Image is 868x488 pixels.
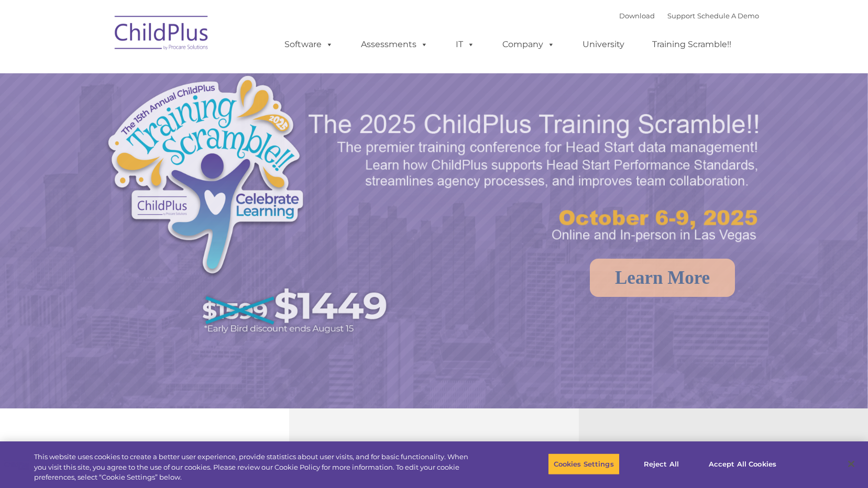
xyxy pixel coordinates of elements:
a: Support [667,12,695,20]
a: University [572,34,635,55]
img: ChildPlus by Procare Solutions [109,8,214,61]
button: Cookies Settings [548,453,620,475]
a: Assessments [350,34,438,55]
button: Reject All [629,453,694,475]
a: Learn More [590,259,735,297]
a: IT [445,34,485,55]
a: Training Scramble!! [642,34,742,55]
font: | [619,12,759,20]
div: This website uses cookies to create a better user experience, provide statistics about user visit... [34,452,477,483]
a: Schedule A Demo [697,12,759,20]
a: Software [274,34,344,55]
button: Accept All Cookies [703,453,782,475]
button: Close [840,452,863,475]
a: Download [619,12,655,20]
a: Company [492,34,565,55]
